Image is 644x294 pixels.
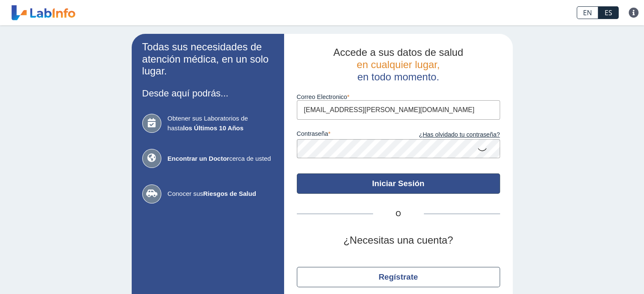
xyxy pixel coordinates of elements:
[333,47,463,58] span: Accede a sus datos de salud
[297,173,500,194] button: Iniciar Sesión
[297,234,500,247] h2: ¿Necesitas una cuenta?
[357,59,439,70] span: en cualquier lugar,
[168,154,274,164] span: cerca de usted
[168,114,274,133] span: Obtener sus Laboratorios de hasta
[598,6,619,19] a: ES
[142,88,274,99] h3: Desde aquí podrás...
[168,189,274,199] span: Conocer sus
[168,155,229,162] b: Encontrar un Doctor
[297,93,500,100] label: Correo Electronico
[577,6,598,19] a: EN
[183,124,243,132] b: los Últimos 10 Años
[203,190,256,197] b: Riesgos de Salud
[357,71,439,82] span: en todo momento.
[398,130,500,140] a: ¿Has olvidado tu contraseña?
[142,41,274,77] h2: Todas sus necesidades de atención médica, en un solo lugar.
[373,209,424,219] span: O
[297,267,500,287] button: Regístrate
[297,130,398,140] label: contraseña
